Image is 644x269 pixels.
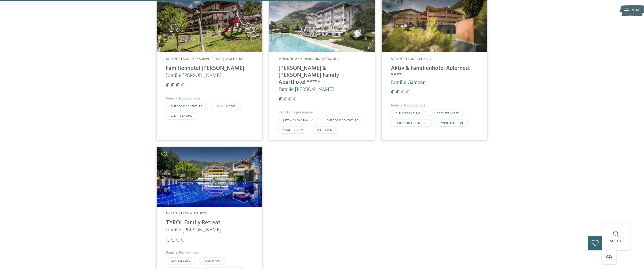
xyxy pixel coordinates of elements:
[283,129,303,132] span: SMALL & COSY
[434,112,459,115] span: HAPPY TEENAGER
[166,65,253,72] h4: Familienhotel [PERSON_NAME]
[166,96,200,101] span: Family Experiences
[610,240,622,243] span: Suche
[401,90,404,96] span: €
[327,119,358,122] span: OUTDOOR ADVENTURE
[171,259,190,262] span: SMALL & COSY
[396,112,420,115] span: CHILDREN’S FARM
[441,122,463,125] span: WINTER ACTION
[171,115,192,118] span: WINTER ACTION
[166,250,200,255] span: Family Experiences
[157,147,262,207] img: Familien Wellness Residence Tyrol ****
[166,227,221,233] span: Familie [PERSON_NAME]
[171,83,174,89] span: €
[171,105,202,108] span: OUTDOOR ADVENTURE
[391,79,425,85] span: Familie Gamper
[396,90,399,96] span: €
[166,237,170,243] span: €
[176,83,179,89] span: €
[278,57,339,61] span: Meraner Land – Rabland/Partschins
[278,86,334,92] span: Familie [PERSON_NAME]
[166,57,244,61] span: Meraner Land – [GEOGRAPHIC_DATA] im Ultental
[391,103,425,108] span: Family Experiences
[283,97,287,103] span: €
[391,65,478,79] h4: Aktiv & Familienhotel Adlernest ****
[216,105,236,108] span: SMALL & COSY
[166,212,207,215] span: Meraner Land – Naturns
[283,119,312,122] span: JUST KIDS AND FAMILY
[293,97,297,103] span: €
[391,90,395,96] span: €
[278,110,313,114] span: Family Experiences
[166,83,170,89] span: €
[171,237,174,243] span: €
[278,97,282,103] span: €
[317,129,332,132] span: WATER FUN
[288,97,292,103] span: €
[166,72,221,78] span: Familie [PERSON_NAME]
[204,259,220,262] span: WATER FUN
[176,237,179,243] span: €
[406,90,409,96] span: €
[396,122,427,125] span: OUTDOOR ADVENTURE
[166,219,253,226] h4: TYROL Family Retreat
[181,237,184,243] span: €
[181,83,184,89] span: €
[278,65,365,86] h4: [PERSON_NAME] & [PERSON_NAME] Family Aparthotel ****ˢ
[391,57,431,61] span: Meraner Land – Schnals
